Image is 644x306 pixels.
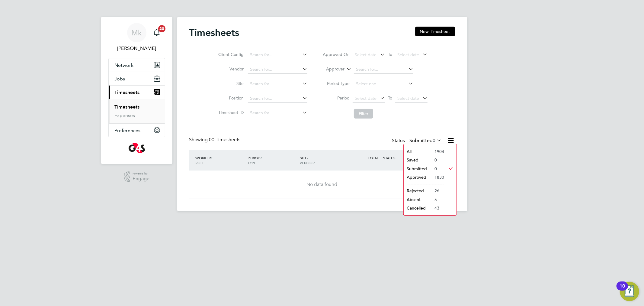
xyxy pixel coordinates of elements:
[216,52,244,57] label: Client Config
[431,204,444,212] li: 43
[404,195,431,204] li: Absent
[317,66,344,72] label: Approver
[211,155,212,160] span: /
[386,94,394,102] span: To
[354,65,413,74] input: Search for...
[322,81,350,86] label: Period Type
[355,52,376,57] span: Select date
[209,137,241,143] span: 00 Timesheets
[410,138,442,144] label: Submitted
[109,58,165,72] button: Network
[431,147,444,156] li: 1904
[322,52,350,57] label: Approved On
[397,96,419,101] span: Select date
[216,95,244,101] label: Position
[248,160,256,165] span: TYPE
[404,173,431,181] li: Approved
[115,104,140,110] a: Timesheets
[404,204,431,212] li: Cancelled
[108,143,165,153] a: Go to home page
[404,156,431,164] li: Saved
[115,128,141,133] span: Preferences
[189,27,239,39] h2: Timesheets
[248,80,307,88] input: Search for...
[124,171,149,183] a: Powered byEngage
[158,25,165,32] span: 20
[195,181,449,188] div: No data found
[216,110,244,115] label: Timesheet ID
[382,152,413,163] div: STATUS
[216,81,244,86] label: Site
[115,76,125,82] span: Jobs
[431,156,444,164] li: 0
[397,52,419,57] span: Select date
[109,99,165,123] div: Timesheets
[248,94,307,103] input: Search for...
[108,45,165,52] span: Monika krawczyk
[101,17,172,164] nav: Main navigation
[300,160,315,165] span: VENDOR
[392,137,443,145] div: Status
[431,195,444,204] li: 5
[433,138,436,144] span: 0
[189,137,242,143] div: Showing
[133,171,149,176] span: Powered by
[109,124,165,137] button: Preferences
[415,27,455,36] button: New Timesheet
[431,164,444,173] li: 0
[115,62,134,68] span: Network
[132,29,142,37] span: Mk
[261,155,262,160] span: /
[620,282,639,301] button: Open Resource Center, 10 new notifications
[431,173,444,181] li: 1830
[115,112,135,118] a: Expenses
[115,90,140,95] span: Timesheets
[196,160,205,165] span: ROLE
[386,50,394,58] span: To
[404,147,431,156] li: All
[151,23,163,42] a: 20
[404,187,431,195] li: Rejected
[248,109,307,117] input: Search for...
[109,72,165,85] button: Jobs
[404,164,431,173] li: Submitted
[216,66,244,72] label: Vendor
[108,23,165,52] a: Mk[PERSON_NAME]
[368,155,379,160] span: TOTAL
[246,152,298,168] div: PERIOD
[355,96,376,101] span: Select date
[354,80,413,88] input: Select one
[133,176,149,181] span: Engage
[248,65,307,74] input: Search for...
[620,286,625,294] div: 10
[322,95,350,101] label: Period
[129,143,145,153] img: g4s-logo-retina.png
[307,155,308,160] span: /
[194,152,246,168] div: WORKER
[431,187,444,195] li: 26
[248,51,307,59] input: Search for...
[354,109,373,119] button: Filter
[109,86,165,99] button: Timesheets
[298,152,351,168] div: SITE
